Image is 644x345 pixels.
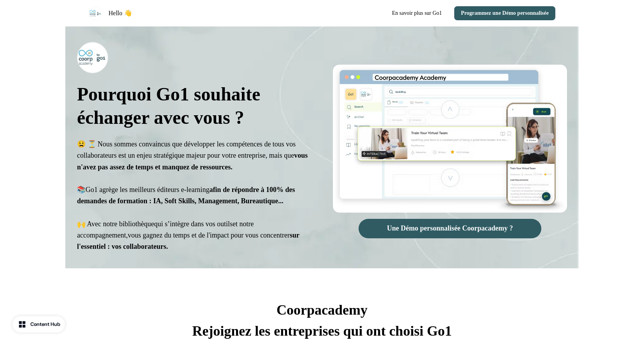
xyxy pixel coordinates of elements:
[77,186,295,205] span: Go1 agrège les meilleurs éditeurs e-learning​
[77,231,299,250] span: vous gagnez du temps et de l'impact pour vous concentrer
[386,6,448,20] button: En savoir plus sur Go1
[12,316,65,333] button: Content Hub
[154,220,233,228] span: qui s’intègre dans vos outils
[77,220,254,239] span: et notre accompagnement,
[30,320,60,328] div: Content Hub
[77,151,308,171] strong: vous n'avez pas assez de temps et manquez de ressources.
[359,219,541,238] button: Une Démo personnalisée Coorpacademy ?
[108,9,132,18] p: Hello 👋
[77,140,308,171] span: 😫 ⏳ Nous sommes convaincus que développer les compétences de tous vos collaborateurs est un enjeu...
[77,186,86,194] strong: 📚
[77,220,154,228] span: 🙌 Avec notre bibliothèque
[77,83,311,129] p: Pourquoi Go1 souhaite échanger avec vous ?
[454,6,555,20] button: Programmez une Démo personnalisée
[77,231,299,250] strong: sur l'essentiel : vos collaborateurs.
